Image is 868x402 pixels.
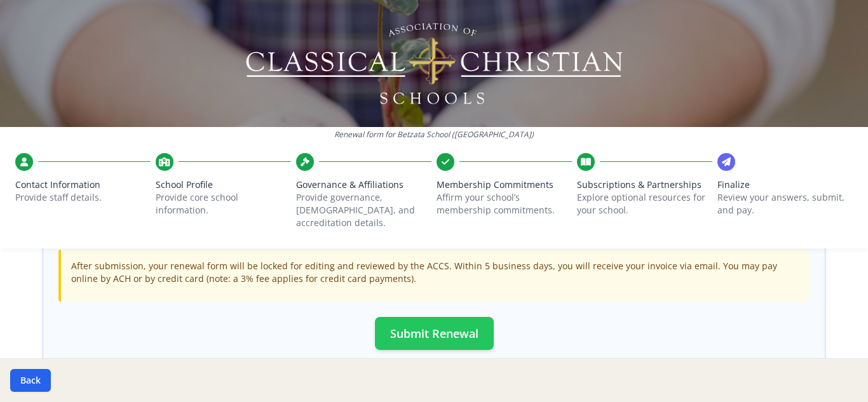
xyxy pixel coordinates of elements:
[15,191,151,204] p: Provide staff details.
[296,178,431,191] span: Governance & Affiliations
[71,260,799,285] p: After submission, your renewal form will be locked for editing and reviewed by the ACCS. Within 5...
[15,178,151,191] span: Contact Information
[156,191,291,217] p: Provide core school information.
[437,178,572,191] span: Membership Commitments
[296,191,431,229] p: Provide governance, [DEMOGRAPHIC_DATA], and accreditation details.
[577,191,712,217] p: Explore optional resources for your school.
[375,317,494,350] button: Submit Renewal
[717,178,853,191] span: Finalize
[577,178,712,191] span: Subscriptions & Partnerships
[437,191,572,217] p: Affirm your school’s membership commitments.
[10,369,51,392] button: Back
[244,19,625,108] img: Logo
[717,191,853,217] p: Review your answers, submit, and pay.
[156,178,291,191] span: School Profile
